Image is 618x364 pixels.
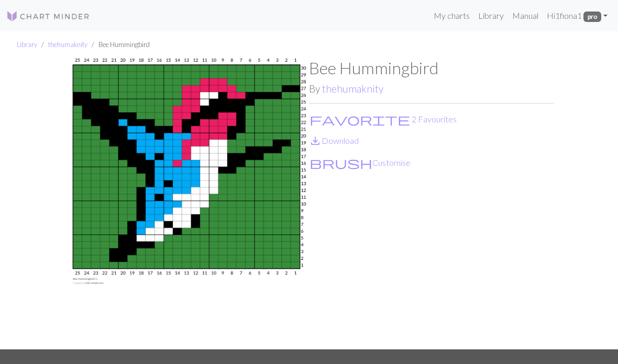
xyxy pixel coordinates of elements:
a: Library [474,5,508,26]
i: Favourite [310,113,410,126]
button: CustomiseCustomise [309,156,411,169]
h1: Bee Hummingbird [309,58,554,78]
span: save_alt [309,133,322,148]
a: DownloadDownload [309,135,359,145]
a: Manual [508,5,543,26]
button: Favourite 2 Favourites [309,112,457,126]
span: favorite [310,112,410,127]
a: thehumaknity [48,40,87,49]
i: Download [309,134,322,147]
img: Bee Hummingbird [64,58,309,349]
h2: By [309,83,554,95]
span: brush [310,155,372,170]
img: Logo [6,10,90,22]
a: Library [17,40,37,49]
a: Hi1fiona1 pro [543,5,612,26]
li: Bee Hummingbird [87,40,150,50]
a: thehumaknity [322,83,383,95]
span: pro [583,12,601,22]
i: Customise [310,156,372,169]
a: My charts [429,5,474,26]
